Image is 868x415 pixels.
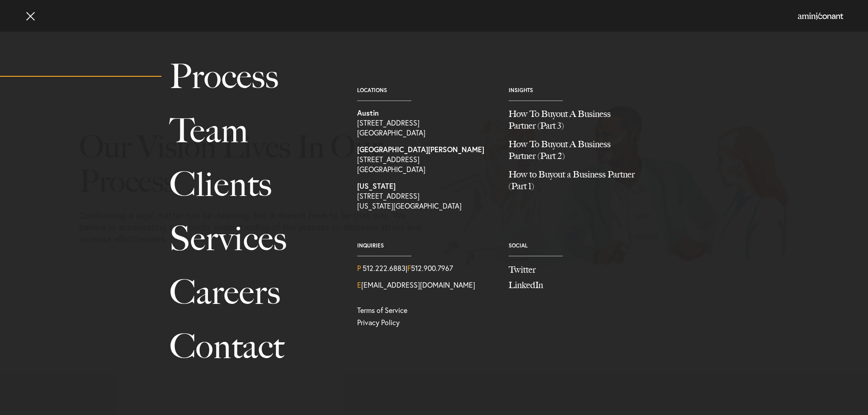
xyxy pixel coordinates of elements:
a: Terms of Service [357,305,407,315]
a: Process [170,50,337,103]
a: How to Buyout a Business Partner (Part 1) [509,168,646,199]
a: View on map [357,181,495,211]
a: Email Us [357,280,475,290]
img: Amini & Conant [798,13,843,20]
span: E [357,280,361,290]
a: Follow us on Twitter [509,263,646,276]
a: View on map [357,145,495,174]
a: How To Buyout A Business Partner (Part 2) [509,138,646,168]
span: Inquiries [357,242,495,249]
a: How To Buyout A Business Partner (Part 3) [509,108,646,138]
a: Services [170,212,337,266]
a: Locations [357,87,387,93]
a: Call us at 5122226883 [363,263,406,273]
span: F [407,263,411,273]
strong: [US_STATE] [357,181,396,191]
a: Join us on LinkedIn [509,279,646,292]
span: P [357,263,361,273]
a: Insights [509,87,533,93]
span: Social [509,242,646,249]
a: Privacy Policy [357,317,495,327]
a: Clients [170,158,337,211]
a: Careers [170,266,337,319]
div: | 512.900.7967 [357,263,495,273]
strong: [GEOGRAPHIC_DATA][PERSON_NAME] [357,145,484,154]
strong: Austin [357,108,379,117]
a: View on map [357,108,495,138]
a: Contact [170,320,337,373]
a: Team [170,104,337,158]
a: Home [798,13,843,20]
